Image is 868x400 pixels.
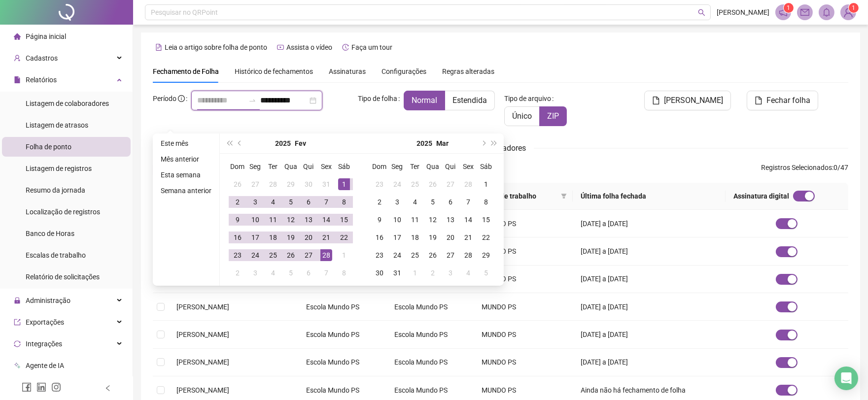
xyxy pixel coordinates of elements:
[295,133,307,153] button: month panel
[849,3,859,13] sup: Atualize o seu contato no menu Meus Dados
[26,273,100,281] span: Relatório de solicitações
[388,246,406,264] td: 2025-03-24
[371,175,388,193] td: 2025-02-23
[248,97,256,104] span: to
[406,211,424,229] td: 2025-03-11
[232,196,243,208] div: 2
[559,189,569,203] span: filter
[267,214,279,226] div: 11
[338,178,350,190] div: 1
[246,193,264,211] td: 2025-02-03
[338,249,350,261] div: 1
[573,349,726,376] td: [DATE] a [DATE]
[547,111,559,121] span: ZIP
[391,267,403,279] div: 31
[303,232,314,243] div: 20
[26,165,92,172] span: Listagem de registros
[249,214,261,226] div: 10
[409,249,421,261] div: 25
[153,95,176,102] span: Período
[235,133,245,153] button: prev-year
[285,232,297,243] div: 19
[232,249,243,261] div: 23
[351,43,392,51] span: Faça um tour
[277,44,284,51] span: youtube
[26,100,109,107] span: Listagem de colaboradores
[747,91,818,110] button: Fechar folha
[282,229,300,246] td: 2025-02-19
[480,232,492,243] div: 22
[462,249,474,261] div: 28
[26,54,58,62] span: Cadastros
[406,229,424,246] td: 2025-03-18
[320,214,332,226] div: 14
[424,264,442,282] td: 2025-04-02
[335,264,353,282] td: 2025-03-08
[246,211,264,229] td: 2025-02-10
[300,229,317,246] td: 2025-02-20
[417,133,433,153] button: year panel
[282,211,300,229] td: 2025-02-12
[229,229,246,246] td: 2025-02-16
[22,382,32,392] span: facebook
[335,211,353,229] td: 2025-02-15
[477,175,495,193] td: 2025-03-01
[14,319,21,326] span: export
[264,211,282,229] td: 2025-02-11
[157,185,215,197] li: Semana anterior
[424,211,442,229] td: 2025-03-12
[474,293,573,321] td: MUNDO PS
[26,230,74,237] span: Banco de Horas
[406,193,424,211] td: 2025-03-04
[388,175,406,193] td: 2025-02-24
[822,8,831,17] span: bell
[36,382,46,392] span: linkedin
[482,191,557,201] span: Local de trabalho
[755,97,763,104] span: file
[249,232,261,243] div: 17
[14,76,21,83] span: file
[424,193,442,211] td: 2025-03-05
[371,246,388,264] td: 2025-03-23
[300,158,317,175] th: Qui
[442,211,459,229] td: 2025-03-13
[424,158,442,175] th: Qua
[459,229,477,246] td: 2025-03-21
[338,232,350,243] div: 22
[303,178,314,190] div: 30
[787,4,791,11] span: 1
[459,193,477,211] td: 2025-03-07
[733,191,789,201] span: Assinatura digital
[474,210,573,237] td: MUNDO PS
[298,349,386,376] td: Escola Mundo PS
[229,175,246,193] td: 2025-01-26
[462,178,474,190] div: 28
[480,267,492,279] div: 5
[445,196,456,208] div: 6
[477,264,495,282] td: 2025-04-05
[26,208,100,216] span: Localização de registros
[478,133,488,153] button: next-year
[474,266,573,293] td: MUNDO PS
[459,175,477,193] td: 2025-02-28
[391,214,403,226] div: 10
[320,196,332,208] div: 7
[427,178,439,190] div: 26
[424,229,442,246] td: 2025-03-19
[386,349,474,376] td: Escola Mundo PS
[409,214,421,226] div: 11
[442,158,459,175] th: Qui
[489,133,500,153] button: super-next-year
[374,249,385,261] div: 23
[761,164,832,171] span: Registros Selecionados
[424,246,442,264] td: 2025-03-26
[374,267,385,279] div: 30
[26,251,86,259] span: Escalas de trabalho
[249,178,261,190] div: 27
[320,178,332,190] div: 31
[282,175,300,193] td: 2025-01-29
[267,232,279,243] div: 18
[406,264,424,282] td: 2025-04-01
[14,297,21,304] span: lock
[388,211,406,229] td: 2025-03-10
